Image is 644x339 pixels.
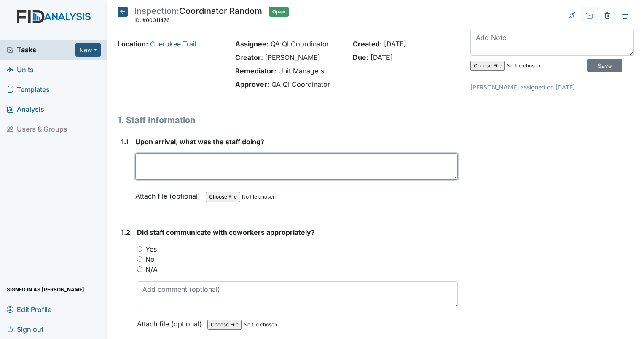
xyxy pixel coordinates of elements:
a: Cherokee Trail [150,40,196,48]
button: New [75,43,101,56]
input: Yes [137,246,142,252]
h1: 1. Staff Information [118,114,458,126]
span: Templates [7,83,50,96]
strong: Approver: [235,80,269,89]
label: Attach file (optional) [137,314,205,329]
span: Open [269,7,289,17]
span: ID: [134,17,141,23]
strong: Creator: [235,53,263,62]
span: Unit Managers [278,67,324,75]
p: [PERSON_NAME] assigned on [DATE]. [470,83,634,91]
label: N/A [145,264,158,274]
input: No [137,256,142,262]
input: Save [587,59,622,72]
strong: Assignee: [235,40,268,48]
label: Yes [145,244,157,254]
strong: Remediator: [235,67,276,75]
span: QA QI Coordinator [271,80,330,89]
span: [DATE] [370,53,393,62]
label: Attach file (optional) [135,186,204,201]
span: Units [7,63,34,76]
span: Did staff communicate with coworkers appropriately? [137,228,315,237]
a: Tasks [7,45,75,55]
span: [DATE] [384,40,406,48]
strong: Location: [118,40,148,48]
label: 1.1 [121,137,129,147]
span: Upon arrival, what was the staff doing? [135,137,264,146]
input: N/A [137,266,142,272]
span: Sign out [7,323,43,336]
strong: Created: [353,40,382,48]
span: Analysis [7,103,44,116]
span: Inspection: [134,6,179,16]
label: 1.2 [121,227,130,237]
span: #00011476 [142,17,170,23]
label: No [145,254,155,264]
span: Signed in as [PERSON_NAME] [7,283,84,296]
strong: Due: [353,53,368,62]
span: [PERSON_NAME] [265,53,320,62]
span: QA QI Coordinator [271,40,329,48]
div: Coordinator Random [134,7,262,25]
span: Edit Profile [7,303,51,316]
